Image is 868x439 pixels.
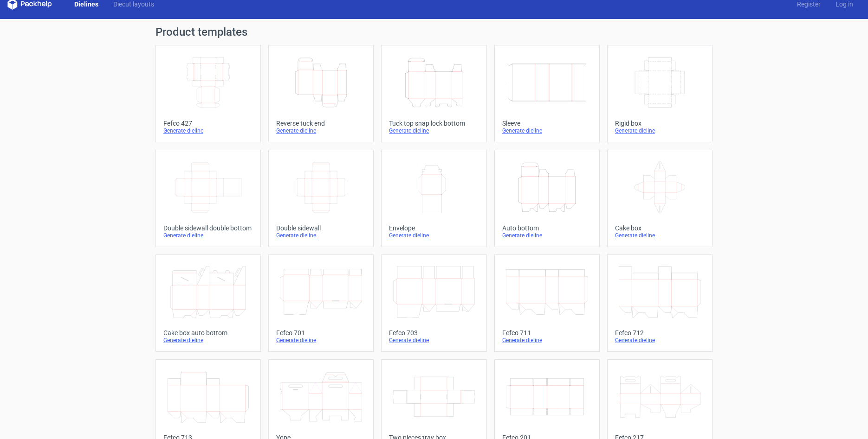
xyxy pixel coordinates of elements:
div: Auto bottom [502,224,592,232]
div: Double sidewall double bottom [163,224,253,232]
a: Tuck top snap lock bottomGenerate dieline [381,45,486,142]
div: Generate dieline [615,337,705,344]
div: Reverse tuck end [276,120,366,127]
div: Generate dieline [163,232,253,239]
a: Double sidewallGenerate dieline [268,150,374,247]
div: Generate dieline [502,337,592,344]
div: Generate dieline [276,337,366,344]
div: Double sidewall [276,224,366,232]
a: Fefco 701Generate dieline [268,254,374,352]
div: Fefco 427 [163,120,253,127]
a: Rigid boxGenerate dieline [607,45,713,142]
div: Generate dieline [389,232,479,239]
div: Rigid box [615,120,705,127]
h1: Product templates [155,26,713,38]
div: Generate dieline [615,232,705,239]
div: Generate dieline [389,127,479,134]
div: Generate dieline [389,337,479,344]
a: Double sidewall double bottomGenerate dieline [155,150,261,247]
a: Fefco 703Generate dieline [381,254,486,352]
div: Generate dieline [502,127,592,134]
div: Tuck top snap lock bottom [389,120,479,127]
a: Cake boxGenerate dieline [607,150,713,247]
div: Generate dieline [163,127,253,134]
div: Generate dieline [276,127,366,134]
div: Fefco 712 [615,329,705,337]
div: Fefco 711 [502,329,592,337]
div: Cake box auto bottom [163,329,253,337]
a: Fefco 712Generate dieline [607,254,713,352]
div: Generate dieline [502,232,592,239]
div: Generate dieline [615,127,705,134]
a: Cake box auto bottomGenerate dieline [155,254,261,352]
a: Reverse tuck endGenerate dieline [268,45,374,142]
a: EnvelopeGenerate dieline [381,150,486,247]
div: Generate dieline [276,232,366,239]
div: Generate dieline [163,337,253,344]
div: Fefco 703 [389,329,479,337]
div: Sleeve [502,120,592,127]
a: Fefco 711Generate dieline [494,254,600,352]
a: Fefco 427Generate dieline [155,45,261,142]
a: SleeveGenerate dieline [494,45,600,142]
div: Fefco 701 [276,329,366,337]
a: Auto bottomGenerate dieline [494,150,600,247]
div: Envelope [389,224,479,232]
div: Cake box [615,224,705,232]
